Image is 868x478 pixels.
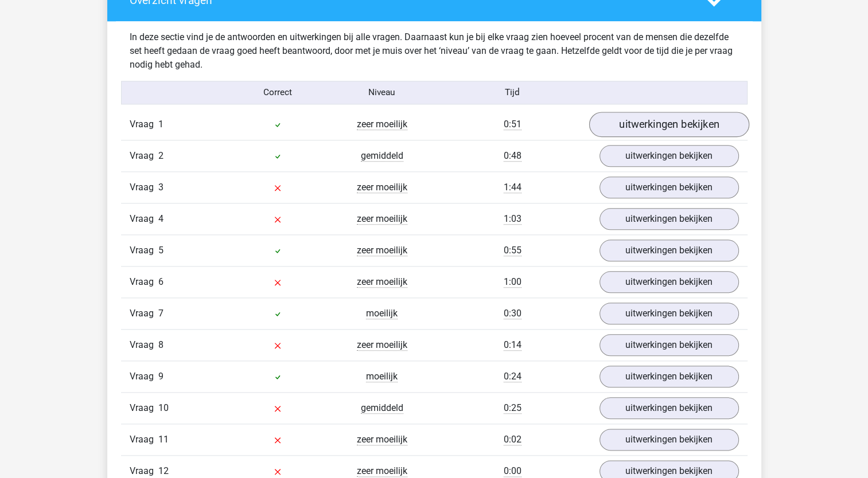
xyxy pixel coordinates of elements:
div: Niveau [330,86,434,99]
span: 0:00 [504,465,521,477]
a: uitwerkingen bekijken [600,145,739,167]
span: Vraag [130,117,158,131]
span: Vraag [130,370,158,383]
span: zeer moeilijk [357,182,407,193]
a: uitwerkingen bekijken [589,112,749,137]
span: 11 [158,434,169,445]
span: 0:30 [504,308,521,319]
span: Vraag [130,275,158,289]
a: uitwerkingen bekijken [600,334,739,356]
span: Vraag [130,433,158,446]
span: Vraag [130,464,158,478]
span: 6 [158,276,164,287]
span: 9 [158,371,164,382]
span: Vraag [130,401,158,415]
span: 2 [158,150,164,161]
div: In deze sectie vind je de antwoorden en uitwerkingen bij alle vragen. Daarnaast kun je bij elke v... [121,30,748,72]
span: 4 [158,213,164,224]
div: Tijd [434,86,590,99]
span: 0:14 [504,339,521,351]
span: 0:55 [504,245,521,256]
span: 8 [158,339,164,350]
a: uitwerkingen bekijken [600,366,739,387]
span: 5 [158,245,164,256]
a: uitwerkingen bekijken [600,303,739,324]
span: Vraag [130,149,158,163]
span: zeer moeilijk [357,213,407,225]
a: uitwerkingen bekijken [600,240,739,261]
span: zeer moeilijk [357,339,407,351]
span: 12 [158,465,169,476]
span: Vraag [130,212,158,226]
a: uitwerkingen bekijken [600,397,739,419]
span: zeer moeilijk [357,119,407,130]
a: uitwerkingen bekijken [600,271,739,293]
span: 0:25 [504,402,521,414]
span: zeer moeilijk [357,434,407,445]
span: Vraag [130,181,158,194]
a: uitwerkingen bekijken [600,429,739,450]
span: 7 [158,308,164,319]
span: 1:44 [504,182,521,193]
a: uitwerkingen bekijken [600,208,739,230]
span: 0:24 [504,371,521,382]
span: moeilijk [366,308,398,319]
a: uitwerkingen bekijken [600,177,739,198]
span: gemiddeld [361,150,403,162]
span: 0:51 [504,119,521,130]
span: 1 [158,119,164,130]
span: zeer moeilijk [357,276,407,288]
span: zeer moeilijk [357,465,407,477]
span: 0:48 [504,150,521,162]
span: Vraag [130,244,158,257]
span: 1:00 [504,276,521,288]
span: 3 [158,182,164,193]
span: gemiddeld [361,402,403,414]
span: Vraag [130,307,158,320]
span: 1:03 [504,213,521,225]
span: 0:02 [504,434,521,445]
span: Vraag [130,338,158,352]
span: moeilijk [366,371,398,382]
span: 10 [158,402,169,413]
span: zeer moeilijk [357,245,407,256]
div: Correct [225,86,330,99]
